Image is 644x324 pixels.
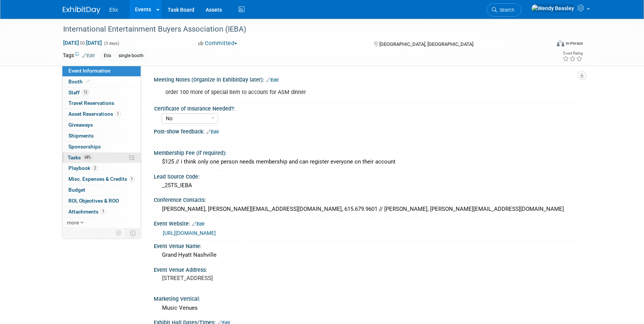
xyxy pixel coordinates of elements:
img: Wendy Beasley [531,4,574,12]
div: Event Format [506,39,583,50]
span: Search [497,7,514,13]
div: order 100 more of special item to account for ASM dinner [160,85,499,100]
div: Certificate of Insurance Needed?: [154,103,578,112]
span: 1 [100,209,106,214]
i: Booth reservation complete [86,79,90,83]
div: [PERSON_NAME], [PERSON_NAME][EMAIL_ADDRESS][DOMAIN_NAME], 615.679.9601 // [PERSON_NAME], [PERSON_... [159,203,576,215]
span: Playbook [68,165,98,171]
span: Booth [68,79,91,85]
div: Event Rating [562,51,583,55]
span: Staff [68,89,89,95]
a: Travel Reservations [62,98,141,109]
a: Tasks68% [62,153,141,163]
span: Tasks [68,154,93,160]
span: Attachments [68,209,106,215]
div: Event Website: [154,218,582,228]
span: Asset Reservations [68,111,121,117]
a: [URL][DOMAIN_NAME] [163,230,216,236]
button: Committed [195,39,240,47]
span: 2 [92,165,98,171]
a: Sponsorships [62,142,141,152]
span: 68% [83,154,93,160]
td: Tags [63,51,95,60]
div: Conference Contacts: [154,194,582,204]
span: Event Information [68,68,111,74]
a: Edit [206,129,219,135]
span: [GEOGRAPHIC_DATA], [GEOGRAPHIC_DATA] [379,41,473,47]
span: Giveaways [68,122,93,128]
a: ROI, Objectives & ROO [62,196,141,206]
a: Edit [266,77,279,83]
span: 1 [129,176,135,182]
img: ExhibitDay [63,6,100,14]
span: more [67,220,79,226]
a: Giveaways [62,120,141,130]
div: Event Venue Address: [154,264,582,274]
a: Budget [62,185,141,195]
div: _25TS_IEBA [159,180,576,191]
div: Lead Source Code: [154,171,582,180]
div: Meeting Notes (Organize in ExhibitDay later): [154,74,582,84]
a: Event Information [62,66,141,76]
div: $125 // i think only one person needs membership and can register everyone on their account [159,156,576,168]
span: Etix [109,7,118,13]
a: Edit [82,53,95,58]
div: Music Venues [159,302,576,314]
div: Event Venue Name: [154,241,582,250]
a: more [62,218,141,228]
a: Edit [192,221,205,227]
pre: [STREET_ADDRESS] [162,275,324,282]
a: Shipments [62,131,141,141]
span: Travel Reservations [68,100,114,106]
a: Staff12 [62,88,141,98]
span: Budget [68,187,85,193]
a: Booth [62,77,141,87]
span: Misc. Expenses & Credits [68,176,135,182]
a: Search [487,3,521,17]
img: Format-Inperson.png [557,40,564,46]
span: to [79,40,86,46]
a: Attachments1 [62,207,141,217]
a: Playbook2 [62,163,141,174]
div: single booth [116,52,146,60]
div: In-Person [565,41,583,46]
span: (3 days) [103,41,119,46]
td: Toggle Event Tabs [125,228,141,238]
span: 12 [82,89,89,95]
a: Misc. Expenses & Credits1 [62,174,141,185]
span: Sponsorships [68,144,101,150]
div: Marketing Vertical: [154,293,582,303]
div: International Entertainment Buyers Association (IEBA) [61,23,539,36]
div: Etix [102,52,114,60]
a: Asset Reservations1 [62,109,141,120]
div: Membership Fee (if required): [154,147,582,157]
div: Grand Hyatt Nashville [159,249,576,261]
div: Post-show feedback: [154,126,582,136]
span: ROI, Objectives & ROO [68,198,119,204]
span: 1 [115,111,121,117]
span: Shipments [68,133,94,139]
span: [DATE] [DATE] [63,39,102,46]
td: Personalize Event Tab Strip [112,228,126,238]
